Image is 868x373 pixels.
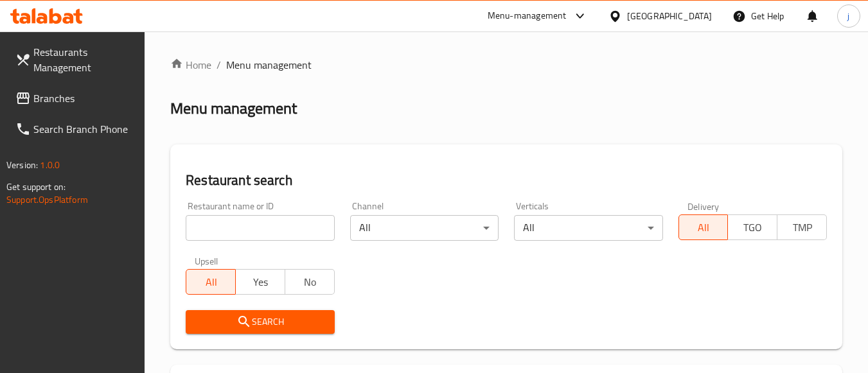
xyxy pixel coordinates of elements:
span: TMP [783,218,822,237]
button: TGO [727,214,777,240]
a: Home [170,57,211,73]
h2: Menu management [170,98,297,119]
li: / [217,57,221,73]
span: Version: [6,157,38,173]
span: Restaurants Management [33,44,135,75]
span: Menu management [226,57,312,73]
span: Get support on: [6,178,66,195]
nav: breadcrumb [170,57,842,73]
span: All [191,273,231,291]
button: Search [186,310,334,334]
div: Menu-management [488,8,567,24]
span: 1.0.0 [40,157,60,173]
span: TGO [733,218,772,237]
a: Restaurants Management [5,37,145,83]
input: Search for restaurant name or ID.. [186,215,334,241]
button: All [678,214,729,240]
span: Branches [33,91,135,106]
span: No [290,273,330,291]
h2: Restaurant search [186,171,827,190]
button: Yes [235,269,285,295]
div: All [514,215,662,241]
label: Delivery [687,202,720,211]
a: Branches [5,83,145,114]
div: All [350,215,499,241]
span: All [684,218,723,237]
a: Support.OpsPlatform [6,191,88,208]
span: Yes [241,273,280,291]
div: [GEOGRAPHIC_DATA] [627,9,712,23]
span: Search Branch Phone [33,121,135,137]
label: Upsell [195,256,218,265]
button: No [285,269,335,295]
span: Search [196,314,324,330]
button: TMP [777,214,827,240]
a: Search Branch Phone [5,114,145,144]
button: All [186,269,236,295]
span: j [847,9,849,23]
